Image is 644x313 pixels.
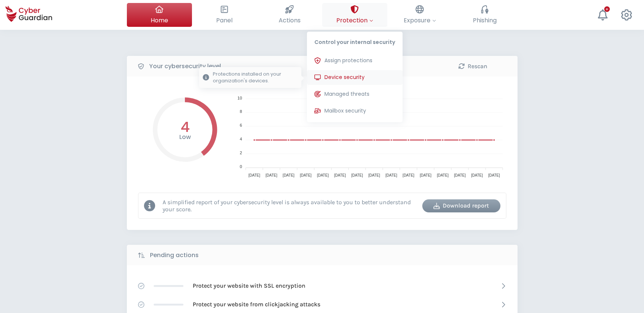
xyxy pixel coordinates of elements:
button: Mailbox security [307,104,403,118]
tspan: 4 [240,137,242,141]
p: Protections installed on your organization's devices. [213,71,298,84]
tspan: [DATE] [334,173,346,177]
span: Actions [279,16,301,25]
tspan: [DATE] [385,173,397,177]
button: Download report [422,199,500,212]
button: Managed threats [307,87,403,102]
tspan: [DATE] [265,173,277,177]
button: Panel [192,3,257,27]
tspan: [DATE] [351,173,363,177]
b: Your cybersecurity level [149,62,221,71]
tspan: [DATE] [454,173,466,177]
span: Mailbox security [324,107,366,115]
tspan: [DATE] [299,173,311,177]
button: Assign protections [307,53,403,68]
div: Rescan [439,62,506,71]
tspan: [DATE] [471,173,483,177]
p: A simplified report of your cybersecurity level is always available to you to better understand y... [163,199,417,213]
tspan: [DATE] [248,173,260,177]
div: Download report [428,201,495,210]
button: Rescan [434,60,512,73]
button: Exposure [387,3,452,27]
button: Actions [257,3,322,27]
p: Control your internal security [307,32,403,50]
tspan: 2 [240,151,242,155]
tspan: 6 [240,123,242,127]
tspan: [DATE] [317,173,329,177]
tspan: [DATE] [282,173,294,177]
p: Protect your website with SSL encryption [193,282,305,290]
span: Protection [336,16,373,25]
button: Device securityProtections installed on your organization's devices. [307,70,403,85]
tspan: 8 [240,109,242,114]
b: Pending actions [150,251,199,260]
tspan: [DATE] [488,173,500,177]
tspan: [DATE] [437,173,449,177]
tspan: [DATE] [403,173,414,177]
div: + [604,6,610,12]
tspan: 10 [237,96,242,100]
span: Phishing [473,16,497,25]
button: Phishing [452,3,518,27]
span: Assign protections [324,57,372,64]
span: Managed threats [324,90,369,98]
tspan: [DATE] [368,173,380,177]
button: ProtectionControl your internal securityAssign protectionsDevice securityProtections installed on... [322,3,387,27]
span: Exposure [404,16,436,25]
p: Protect your website from clickjacking attacks [193,300,320,309]
span: Device security [324,73,365,81]
button: Home [127,3,192,27]
span: Home [151,16,168,25]
tspan: 0 [240,164,242,169]
span: Panel [216,16,233,25]
tspan: [DATE] [420,173,432,177]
